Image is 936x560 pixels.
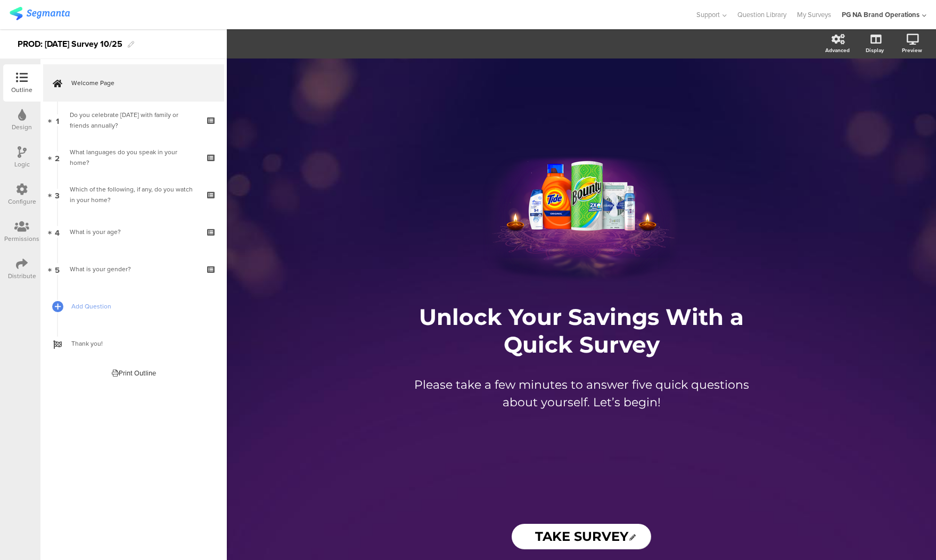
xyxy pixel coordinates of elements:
div: Logic [14,160,30,169]
span: 5 [55,263,60,275]
p: Please take a few minutes to answer five quick questions about yourself. Let’s begin! [395,376,768,411]
span: Support [696,10,720,20]
div: Distribute [8,271,36,281]
div: Display [866,46,884,54]
span: 3 [55,189,60,200]
div: PROD: [DATE] Survey 10/25 [18,36,122,53]
div: Which of the following, if any, do you watch in your home? [70,184,197,205]
a: Welcome Page [43,64,224,102]
div: Do you celebrate Diwali with family or friends annually? [70,110,197,131]
span: Add Question [71,301,208,312]
div: Permissions [4,234,39,244]
input: Start [512,524,651,549]
a: 4 What is your age? [43,213,224,250]
a: 1 Do you celebrate [DATE] with family or friends annually? [43,102,224,139]
p: Unlock Your Savings With a Quick Survey [384,303,778,358]
div: Outline [11,85,32,95]
div: Preview [902,46,922,54]
div: Design [12,122,32,132]
div: What languages do you speak in your home? [70,147,197,168]
a: 5 What is your gender? [43,250,224,288]
div: What is your age? [70,227,197,237]
div: Print Outline [112,368,156,378]
span: 1 [56,114,59,126]
span: Thank you! [71,338,208,349]
div: What is your gender? [70,264,197,274]
a: 2 What languages do you speak in your home? [43,139,224,176]
span: Welcome Page [71,78,208,88]
div: Advanced [825,46,850,54]
span: 4 [55,226,60,238]
div: Configure [8,197,36,206]
div: PG NA Brand Operations [842,10,919,20]
a: Thank you! [43,325,224,362]
img: segmanta logo [10,7,70,20]
a: 3 Which of the following, if any, do you watch in your home? [43,176,224,213]
span: 2 [55,152,60,163]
